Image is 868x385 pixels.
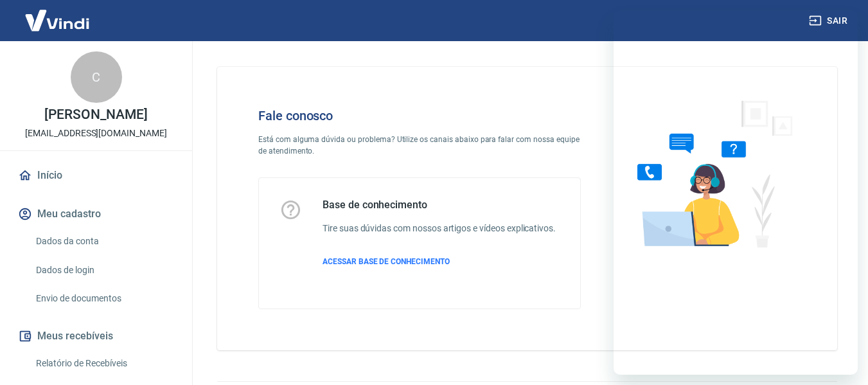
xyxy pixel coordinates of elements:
button: Sair [806,9,853,33]
button: Meu cadastro [15,200,177,228]
button: Meus recebíveis [15,322,177,350]
a: Dados da conta [31,228,177,255]
a: ACESSAR BASE DE CONHECIMENTO [323,256,556,267]
h4: Fale conosco [258,108,581,123]
h6: Tire suas dúvidas com nossos artigos e vídeos explicativos. [323,222,556,235]
a: Envio de documentos [31,285,177,312]
p: Está com alguma dúvida ou problema? Utilize os canais abaixo para falar com nossa equipe de atend... [258,134,581,157]
p: [PERSON_NAME] [44,108,147,121]
span: ACESSAR BASE DE CONHECIMENTO [323,257,450,266]
p: [EMAIL_ADDRESS][DOMAIN_NAME] [25,127,167,140]
a: Dados de login [31,257,177,283]
h5: Base de conhecimento [323,199,556,211]
iframe: Janela de mensagens [614,10,858,375]
div: C [71,51,122,103]
img: Fale conosco [612,87,807,259]
a: Relatório de Recebíveis [31,350,177,377]
a: Início [15,161,177,190]
img: Vindi [15,1,99,40]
